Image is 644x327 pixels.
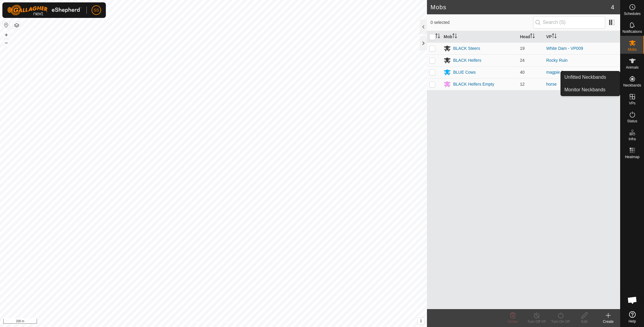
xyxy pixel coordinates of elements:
div: Turn On VP [549,319,572,324]
a: Unfitted Neckbands [561,71,620,83]
th: Head [518,31,544,43]
span: 24 [520,58,525,63]
a: Help [620,309,644,326]
a: horse [546,82,557,87]
div: BLACK Heifers [453,57,481,64]
a: Privacy Policy [190,319,212,325]
div: Turn Off VP [525,319,549,324]
span: 19 [520,46,525,51]
h2: Mobs [431,4,611,11]
input: Search (S) [533,16,605,29]
a: White Dam - VP009 [546,46,583,51]
span: 12 [520,82,525,87]
p-sorticon: Activate to sort [530,34,535,39]
a: Rocky Ruin [546,58,568,63]
p-sorticon: Activate to sort [552,34,557,39]
div: BLACK Steers [453,45,480,52]
span: Infra [628,137,636,141]
button: + [3,31,10,38]
span: Delete [508,320,518,324]
span: Unfitted Neckbands [564,74,606,81]
div: Edit [572,319,596,324]
span: i [420,318,422,323]
a: Contact Us [219,319,237,325]
div: Create [596,319,620,324]
span: Mobs [628,48,637,51]
span: 40 [520,70,525,75]
th: VP [544,31,620,43]
div: BLUE Cows [453,69,476,75]
span: Neckbands [623,84,641,87]
span: Monitor Neckbands [564,86,606,93]
span: Status [627,119,637,123]
button: Reset Map [3,21,10,29]
div: Open chat [623,291,641,309]
span: SS [94,7,99,13]
button: Map Layers [13,22,20,29]
span: Schedules [624,12,640,16]
a: magpie 2 [546,70,563,75]
p-sorticon: Activate to sort [452,34,457,39]
span: VPs [629,101,635,105]
img: Gallagher Logo [7,5,82,16]
th: Mob [441,31,518,43]
button: – [3,39,10,46]
a: Monitor Neckbands [561,84,620,96]
span: Notifications [623,30,642,33]
span: Heatmap [625,155,640,159]
button: i [418,318,424,324]
span: 4 [611,3,614,12]
span: Animals [626,66,639,69]
p-sorticon: Activate to sort [435,34,440,39]
div: BLACK Heifers Empty [453,81,494,87]
span: Help [628,320,636,323]
span: 0 selected [431,19,533,26]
